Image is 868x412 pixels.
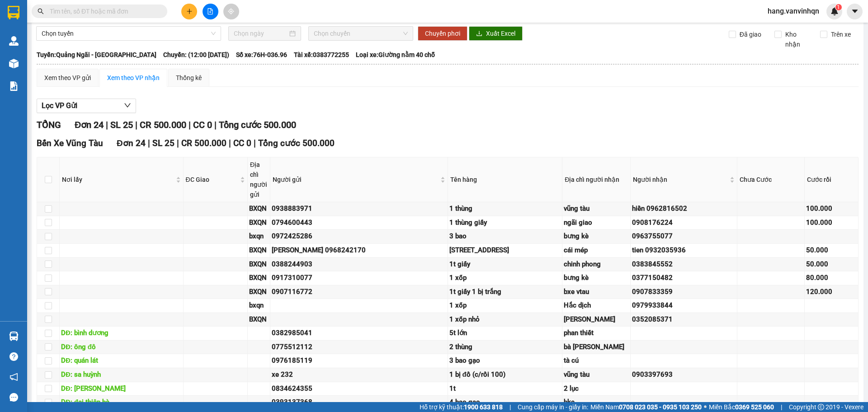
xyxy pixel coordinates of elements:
[254,138,256,148] span: |
[249,218,269,228] div: BXQN
[418,26,467,41] button: Chuyển phơi
[564,259,629,270] div: chinh phong
[272,259,446,270] div: 0388244903
[181,138,226,148] span: CR 500.000
[564,231,629,242] div: bưng kè
[228,8,234,14] span: aim
[564,287,629,298] div: bxe vtau
[140,119,186,130] span: CR 500.000
[782,29,813,49] span: Kho nhận
[632,259,735,270] div: 0383845552
[9,81,19,91] img: solution-icon
[564,397,629,408] div: bke
[564,204,629,214] div: vũng tàu
[476,30,482,38] span: download
[62,175,174,185] span: Nơi lấy
[9,393,18,402] span: message
[186,8,193,14] span: plus
[448,157,563,202] th: Tên hàng
[186,175,239,185] span: ĐC Giao
[632,314,735,325] div: 0352085371
[272,218,446,228] div: 0794600443
[110,119,133,130] span: SL 25
[258,138,335,148] span: Tổng cước 500.000
[632,273,735,284] div: 0377150482
[449,369,561,380] div: 1 bị đồ (c/rồi 100)
[735,403,774,411] strong: 0369 525 060
[564,355,629,366] div: tà cú
[272,355,446,366] div: 0976185119
[203,4,218,19] button: file-add
[42,100,77,111] span: Lọc VP Gửi
[420,402,503,412] span: Hỗ trợ kỹ thuật:
[272,273,446,284] div: 0917310077
[314,27,408,40] span: Chọn chuyến
[272,245,446,256] div: [PERSON_NAME] 0968242170
[106,119,108,130] span: |
[75,119,104,130] span: Đơn 24
[176,73,202,83] div: Thống kê
[449,204,561,214] div: 1 thùng
[806,259,857,270] div: 50.000
[564,245,629,256] div: cái mép
[9,36,19,46] img: warehouse-icon
[827,29,854,39] span: Trên xe
[704,405,707,409] span: ⚪️
[590,402,702,412] span: Miền Nam
[632,218,735,228] div: 0908176224
[619,403,702,411] strong: 0708 023 035 - 0935 103 250
[193,119,212,130] span: CC 0
[564,314,629,325] div: [PERSON_NAME]
[464,403,503,411] strong: 1900 633 818
[272,287,446,298] div: 0907116772
[449,287,561,298] div: 1t giấy 1 bị trắng
[37,119,61,130] span: TỔNG
[806,245,857,256] div: 50.000
[632,204,735,214] div: hiền 0962816502
[486,28,515,38] span: Xuất Excel
[234,28,288,38] input: Chọn ngày
[632,369,735,380] div: 0903397693
[273,175,438,185] span: Người gửi
[806,218,857,228] div: 100.000
[50,6,156,16] input: Tìm tên, số ĐT hoặc mã đơn
[61,355,182,366] div: DĐ: quán lát
[236,50,287,60] span: Số xe: 76H-036.96
[709,402,774,412] span: Miền Bắc
[233,138,251,148] span: CC 0
[249,245,269,256] div: BXQN
[449,218,561,228] div: 1 thùng giấy
[632,287,735,298] div: 0907833359
[294,50,349,60] span: Tài xế: 0383772255
[38,8,44,14] span: search
[806,204,857,214] div: 100.000
[9,59,19,68] img: warehouse-icon
[469,26,523,41] button: downloadXuất Excel
[518,402,588,412] span: Cung cấp máy in - giấy in:
[449,328,561,339] div: 5t lớn
[564,300,629,311] div: Hắc dịch
[152,138,175,148] span: SL 25
[564,369,629,380] div: vũng tàu
[509,402,511,412] span: |
[61,328,182,339] div: DĐ: bình dương
[272,369,446,380] div: xe 232
[249,300,269,311] div: bxqn
[805,157,859,202] th: Cước rồi
[219,119,296,130] span: Tổng cước 500.000
[148,138,150,148] span: |
[449,355,561,366] div: 3 bao gạo
[632,245,735,256] div: tien 0932035936
[272,384,446,394] div: 0834624355
[449,245,561,256] div: [STREET_ADDRESS]
[124,102,131,109] span: down
[781,402,782,412] span: |
[163,50,229,60] span: Chuyến: (12:00 [DATE])
[449,314,561,325] div: 1 xốp nhỏ
[564,328,629,339] div: phan thiết
[61,342,182,353] div: DĐ: ông đô
[249,314,269,325] div: BXQN
[189,119,191,130] span: |
[449,384,561,394] div: 1t
[249,287,269,298] div: BXQN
